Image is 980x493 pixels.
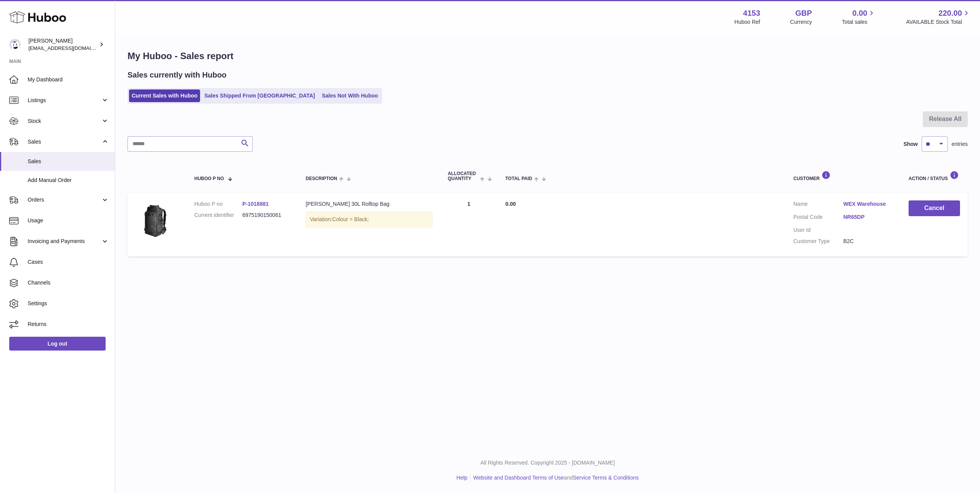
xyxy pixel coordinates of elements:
[505,176,532,181] span: Total paid
[306,212,432,227] div: Variation:
[909,171,960,181] div: Action / Status
[448,171,478,181] span: ALLOCATED Quantity
[28,217,109,224] span: Usage
[121,459,974,467] p: All Rights Reserved. Copyright 2025 - [DOMAIN_NAME]
[795,8,812,18] strong: GBP
[129,89,200,102] a: Current Sales with Huboo
[28,238,101,245] span: Invoicing and Payments
[242,212,290,219] dd: 6975190150061
[842,18,876,26] span: Total sales
[793,213,843,223] dt: Postal Code
[9,337,106,351] a: Log out
[28,258,109,266] span: Cases
[28,45,113,51] span: [EMAIL_ADDRESS][DOMAIN_NAME]
[505,201,516,207] span: 0.00
[306,176,337,181] span: Description
[28,279,109,286] span: Channels
[952,141,968,148] span: entries
[906,18,971,26] span: AVAILABLE Stock Total
[135,200,174,239] img: 40-L.jpg
[28,37,98,52] div: [PERSON_NAME]
[909,200,960,216] button: Cancel
[843,238,893,245] dd: B2C
[906,8,971,26] a: 220.00 AVAILABLE Stock Total
[194,200,242,208] dt: Huboo P no
[306,200,432,208] div: [PERSON_NAME] 30L Rolltop Bag
[573,475,639,481] a: Service Terms & Conditions
[127,50,968,62] h1: My Huboo - Sales report
[28,76,109,83] span: My Dashboard
[843,200,893,208] a: WEX Warehouse
[127,70,227,80] h2: Sales currently with Huboo
[319,89,381,102] a: Sales Not With Huboo
[28,97,101,104] span: Listings
[843,213,893,221] a: NR65DP
[793,171,893,181] div: Customer
[194,176,224,181] span: Huboo P no
[332,216,369,222] span: Colour = Black;
[28,177,109,184] span: Add Manual Order
[28,300,109,307] span: Settings
[735,18,760,26] div: Huboo Ref
[793,200,843,210] dt: Name
[939,8,962,18] span: 220.00
[28,196,101,203] span: Orders
[28,158,109,165] span: Sales
[28,321,109,328] span: Returns
[470,474,639,481] li: and
[242,201,269,207] a: P-1018881
[440,193,498,256] td: 1
[743,8,760,18] strong: 4153
[28,138,101,146] span: Sales
[790,18,812,26] div: Currency
[194,212,242,219] dt: Current identifier
[202,89,318,102] a: Sales Shipped From [GEOGRAPHIC_DATA]
[842,8,876,26] a: 0.00 Total sales
[793,238,843,245] dt: Customer Type
[457,475,468,481] a: Help
[793,227,843,234] dt: User Id
[9,39,21,50] img: sales@kasefilters.com
[853,8,867,18] span: 0.00
[473,475,564,481] a: Website and Dashboard Terms of Use
[904,141,918,148] label: Show
[28,117,101,125] span: Stock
